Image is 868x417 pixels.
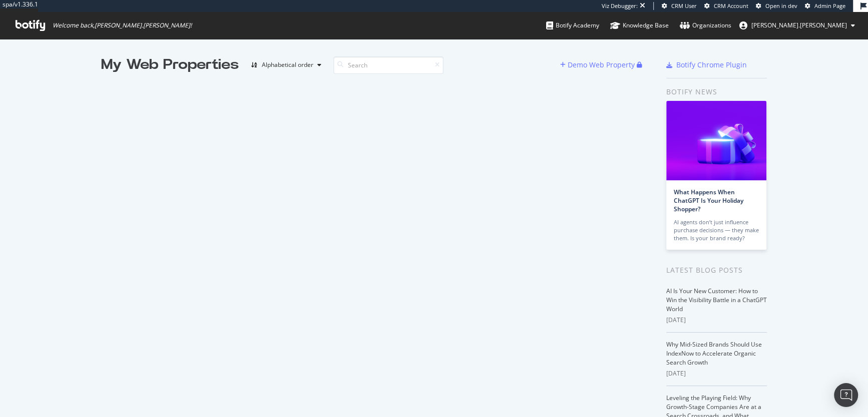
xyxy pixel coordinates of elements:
a: Why Mid-Sized Brands Should Use IndexNow to Accelerate Organic Search Growth [666,340,762,367]
a: Botify Chrome Plugin [666,60,747,70]
div: Open Intercom Messenger [834,383,858,407]
input: Search [333,56,444,74]
div: Alphabetical order [262,62,313,68]
div: Botify news [666,86,767,97]
div: AI agents don’t just influence purchase decisions — they make them. Is your brand ready? [674,218,759,242]
a: AI Is Your New Customer: How to Win the Visibility Battle in a ChatGPT World [666,287,767,313]
div: Botify Academy [546,20,599,30]
div: My Web Properties [101,55,239,75]
button: [PERSON_NAME].[PERSON_NAME] [731,17,863,33]
span: CRM User [671,2,697,9]
div: [DATE] [666,369,767,378]
a: Admin Page [805,2,845,10]
span: Open in dev [765,2,797,9]
button: Alphabetical order [247,57,325,73]
div: [DATE] [666,316,767,325]
img: What Happens When ChatGPT Is Your Holiday Shopper? [666,101,766,180]
div: Organizations [680,20,731,30]
a: Botify Academy [546,12,599,39]
div: Viz Debugger: [602,2,638,10]
span: CRM Account [714,2,748,9]
button: Demo Web Property [560,57,637,73]
a: Knowledge Base [610,12,669,39]
a: What Happens When ChatGPT Is Your Holiday Shopper? [674,188,743,213]
a: CRM Account [704,2,748,10]
span: Welcome back, [PERSON_NAME].[PERSON_NAME] ! [53,21,192,29]
a: Open in dev [756,2,797,10]
div: Knowledge Base [610,20,669,30]
div: Demo Web Property [568,60,635,70]
div: Botify Chrome Plugin [676,60,747,70]
a: Demo Web Property [560,60,637,69]
a: Organizations [680,12,731,39]
span: Admin Page [814,2,845,9]
span: melanie.muller [751,21,847,29]
div: Latest Blog Posts [666,265,767,276]
a: CRM User [662,2,697,10]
